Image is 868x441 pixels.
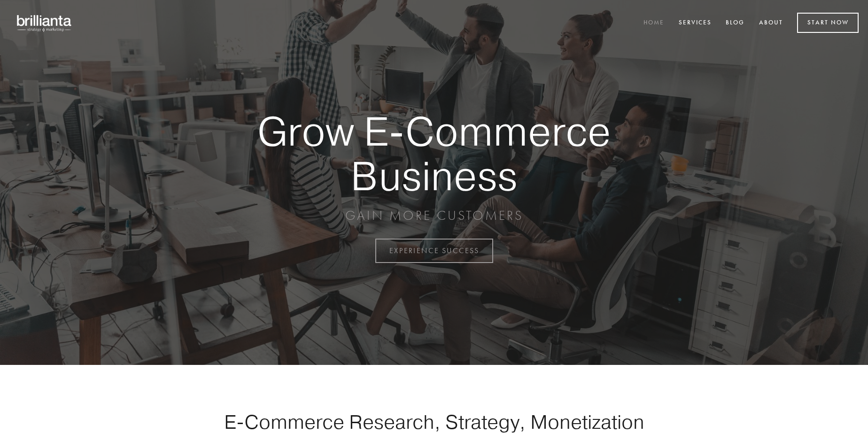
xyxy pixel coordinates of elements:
a: Blog [720,15,751,31]
img: brillianta - research, strategy, marketing [9,9,80,37]
a: Services [673,15,718,31]
a: About [753,15,789,31]
h1: E-Commerce Research, Strategy, Monetization [194,410,674,433]
p: GAIN MORE CUSTOMERS [225,207,643,224]
strong: Grow E-Commerce Business [225,109,643,198]
a: Start Now [797,13,859,33]
a: Home [637,15,670,31]
a: EXPERIENCE SUCCESS [375,239,493,263]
